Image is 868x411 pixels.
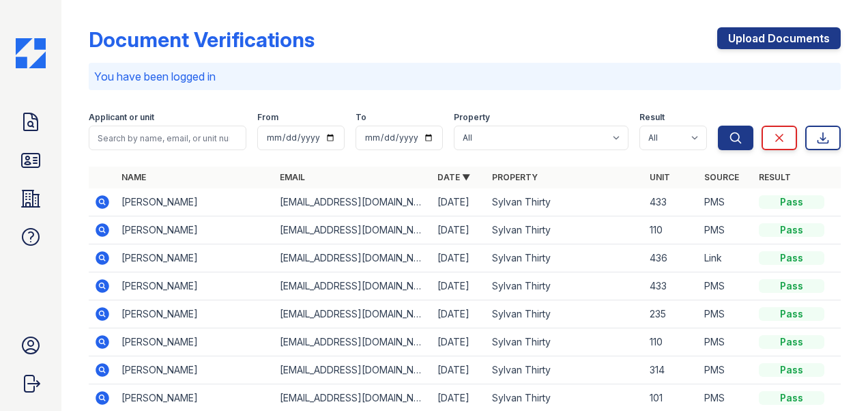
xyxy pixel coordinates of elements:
[487,244,644,272] td: Sylvan Thirty
[116,188,274,216] td: [PERSON_NAME]
[487,300,644,328] td: Sylvan Thirty
[454,112,490,123] label: Property
[644,272,699,300] td: 433
[432,272,487,300] td: [DATE]
[492,172,538,182] a: Property
[274,300,432,328] td: [EMAIL_ADDRESS][DOMAIN_NAME]
[116,216,274,244] td: [PERSON_NAME]
[487,272,644,300] td: Sylvan Thirty
[759,195,824,209] div: Pass
[432,328,487,356] td: [DATE]
[759,251,824,265] div: Pass
[89,27,315,52] div: Document Verifications
[116,356,274,384] td: [PERSON_NAME]
[487,328,644,356] td: Sylvan Thirty
[699,300,753,328] td: PMS
[759,223,824,237] div: Pass
[356,112,366,123] label: To
[432,244,487,272] td: [DATE]
[650,172,670,182] a: Unit
[717,27,841,49] a: Upload Documents
[116,300,274,328] td: [PERSON_NAME]
[116,272,274,300] td: [PERSON_NAME]
[487,356,644,384] td: Sylvan Thirty
[116,328,274,356] td: [PERSON_NAME]
[280,172,305,182] a: Email
[487,188,644,216] td: Sylvan Thirty
[639,112,665,123] label: Result
[432,188,487,216] td: [DATE]
[274,216,432,244] td: [EMAIL_ADDRESS][DOMAIN_NAME]
[759,279,824,293] div: Pass
[487,216,644,244] td: Sylvan Thirty
[644,216,699,244] td: 110
[644,188,699,216] td: 433
[437,172,470,182] a: Date ▼
[432,300,487,328] td: [DATE]
[699,188,753,216] td: PMS
[274,328,432,356] td: [EMAIL_ADDRESS][DOMAIN_NAME]
[699,244,753,272] td: Link
[257,112,278,123] label: From
[274,188,432,216] td: [EMAIL_ADDRESS][DOMAIN_NAME]
[89,112,154,123] label: Applicant or unit
[759,335,824,349] div: Pass
[644,328,699,356] td: 110
[644,300,699,328] td: 235
[121,172,146,182] a: Name
[759,363,824,377] div: Pass
[759,391,824,405] div: Pass
[432,216,487,244] td: [DATE]
[16,38,46,68] img: CE_Icon_Blue-c292c112584629df590d857e76928e9f676e5b41ef8f769ba2f05ee15b207248.png
[274,272,432,300] td: [EMAIL_ADDRESS][DOMAIN_NAME]
[699,272,753,300] td: PMS
[432,356,487,384] td: [DATE]
[759,172,791,182] a: Result
[274,356,432,384] td: [EMAIL_ADDRESS][DOMAIN_NAME]
[274,244,432,272] td: [EMAIL_ADDRESS][DOMAIN_NAME]
[116,244,274,272] td: [PERSON_NAME]
[759,307,824,321] div: Pass
[644,356,699,384] td: 314
[644,244,699,272] td: 436
[699,356,753,384] td: PMS
[699,216,753,244] td: PMS
[699,328,753,356] td: PMS
[94,68,835,85] p: You have been logged in
[89,126,246,150] input: Search by name, email, or unit number
[704,172,739,182] a: Source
